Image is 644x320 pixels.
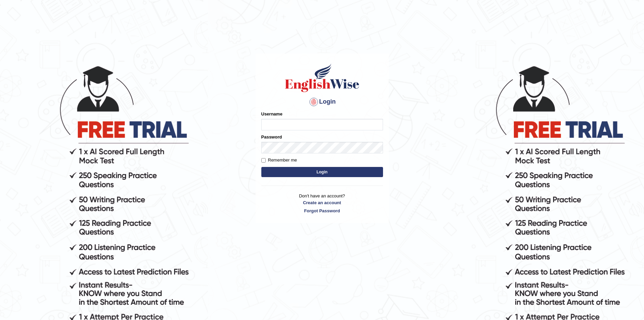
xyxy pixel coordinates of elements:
a: Create an account [261,199,383,206]
label: Remember me [261,157,297,164]
a: Forgot Password [261,208,383,214]
h4: Login [261,97,383,107]
img: Logo of English Wise sign in for intelligent practice with AI [284,63,361,93]
label: Username [261,111,283,117]
button: Login [261,167,383,177]
input: Remember me [261,158,266,163]
p: Don't have an account? [261,193,383,214]
label: Password [261,134,282,140]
